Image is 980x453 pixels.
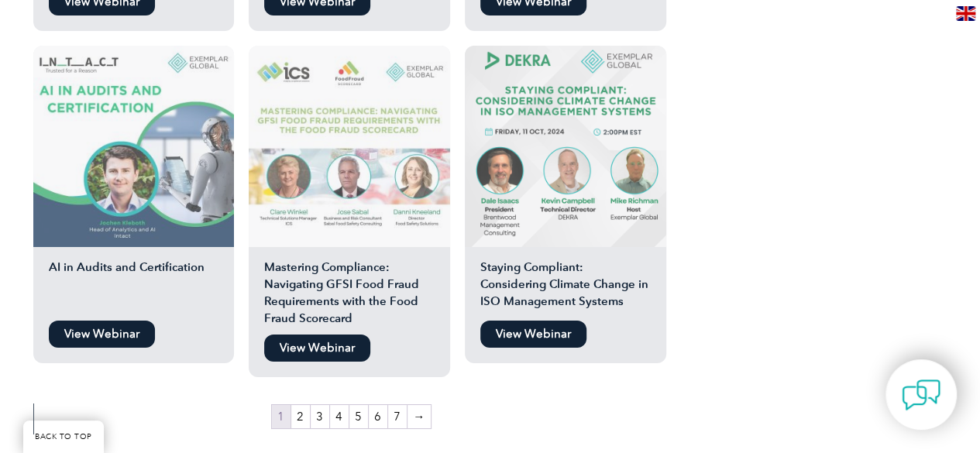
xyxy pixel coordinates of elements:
[33,403,669,434] nav: Product Pagination
[956,6,975,21] img: en
[264,335,370,362] a: View Webinar
[465,46,666,247] img: iso
[388,405,407,428] a: Page 7
[330,405,349,428] a: Page 4
[349,405,368,428] a: Page 5
[33,259,235,313] h2: AI in Audits and Certification
[465,46,666,313] a: Staying Compliant: Considering Climate Change in ISO Management Systems
[369,405,387,428] a: Page 6
[407,405,431,428] a: →
[33,46,235,247] img: AI audit
[249,46,450,327] a: Mastering Compliance: Navigating GFSI Food Fraud Requirements with the Food Fraud Scorecard
[249,259,450,327] h2: Mastering Compliance: Navigating GFSI Food Fraud Requirements with the Food Fraud Scorecard
[902,376,940,414] img: contact-chat.png
[311,405,329,428] a: Page 3
[480,321,586,348] a: View Webinar
[33,46,235,313] a: AI in Audits and Certification
[49,321,155,348] a: View Webinar
[23,420,104,453] a: BACK TO TOP
[291,405,310,428] a: Page 2
[249,46,450,247] img: food fraud
[272,405,291,428] span: Page 1
[465,259,666,313] h2: Staying Compliant: Considering Climate Change in ISO Management Systems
